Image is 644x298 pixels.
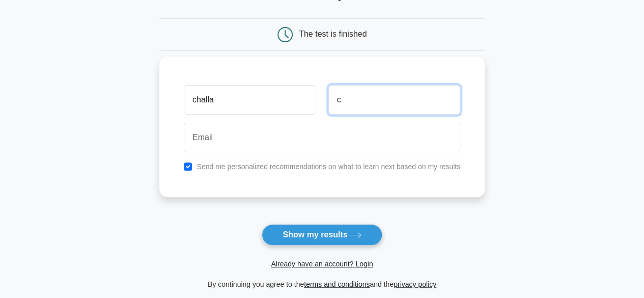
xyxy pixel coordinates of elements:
[271,260,373,268] a: Already have an account? Login
[153,278,491,290] div: By continuing you agree to the and the
[328,85,460,115] input: Last name
[394,280,436,288] a: privacy policy
[184,85,316,115] input: First name
[197,162,460,171] label: Send me personalized recommendations on what to learn next based on my results
[304,280,370,288] a: terms and conditions
[262,224,382,246] button: Show my results
[184,123,460,152] input: Email
[299,30,367,38] div: The test is finished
